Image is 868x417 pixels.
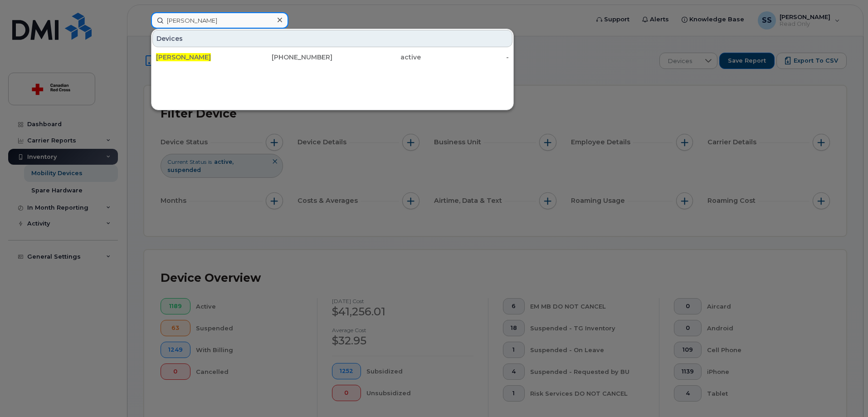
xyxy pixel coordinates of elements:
div: - [421,53,509,62]
div: [PHONE_NUMBER] [244,53,333,62]
div: active [332,53,421,62]
div: Devices [152,30,512,47]
span: [PERSON_NAME] [156,53,211,61]
a: [PERSON_NAME][PHONE_NUMBER]active- [152,49,512,65]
